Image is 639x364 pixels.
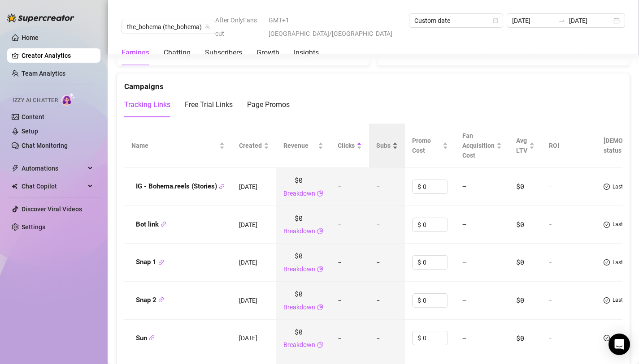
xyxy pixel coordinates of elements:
div: - [549,258,589,266]
strong: IG - Bohema.reels (Stories) [136,182,225,190]
span: — [462,334,466,343]
span: - [338,182,342,191]
div: Earnings [122,47,149,58]
button: Copy Link [219,183,225,190]
span: to [558,17,565,24]
span: - [376,257,380,266]
span: - [338,220,342,229]
span: - [376,334,380,343]
span: check-circle [604,258,610,267]
span: link [158,259,164,265]
a: Home [22,34,39,41]
span: — [462,295,466,304]
span: pie-chart [317,302,323,312]
input: End date [569,16,612,26]
span: - [376,182,380,191]
img: Chat Copilot [12,183,17,189]
span: — [462,220,466,229]
span: link [219,184,225,189]
span: check-circle [604,183,610,191]
span: swap-right [558,17,565,24]
img: logo-BBDzfeDw.svg [7,13,74,22]
a: Team Analytics [22,70,65,77]
span: — [462,257,466,266]
span: link [149,335,155,341]
a: Discover Viral Videos [22,206,82,213]
span: Clicks [338,141,355,150]
a: Content [22,113,44,120]
span: Revenue [283,141,316,150]
span: Name [131,141,217,150]
span: team [205,24,210,30]
span: $0 [516,182,524,191]
a: Breakdown [283,264,315,274]
span: check-circle [604,334,610,343]
span: $0 [295,213,302,224]
span: $0 [295,251,302,261]
span: pie-chart [317,188,323,198]
a: Chat Monitoring [22,142,68,149]
div: - [549,334,589,342]
span: [DATE] [239,221,257,228]
input: Enter cost [423,331,448,345]
button: Copy Link [161,221,166,228]
span: pie-chart [317,226,323,236]
input: Enter cost [423,256,448,269]
div: Free Trial Links [185,99,233,110]
div: - [549,220,589,228]
span: $0 [516,257,524,266]
span: After OnlyFans cut [215,13,263,40]
button: Copy Link [158,297,164,304]
a: Breakdown [283,302,315,312]
a: Breakdown [283,226,315,236]
span: Chat Copilot [22,179,85,193]
span: [DATE] [239,183,257,190]
span: GMT+1 [GEOGRAPHIC_DATA]/[GEOGRAPHIC_DATA] [269,13,404,40]
span: Subs [376,141,391,150]
span: calendar [493,18,498,23]
div: Page Promos [247,99,290,110]
div: Open Intercom Messenger [609,334,630,355]
button: Copy Link [158,259,164,266]
input: Enter cost [423,294,448,307]
div: Campaigns [124,73,622,93]
span: - [376,295,380,304]
span: Created [239,141,262,150]
a: Breakdown [283,188,315,198]
span: pie-chart [317,264,323,274]
div: Subscribers [205,47,242,58]
strong: Bot link [136,220,166,228]
span: check-circle [604,296,610,304]
a: Breakdown [283,340,315,350]
span: check-circle [604,220,610,229]
span: pie-chart [317,340,323,350]
span: thunderbolt [12,165,19,172]
span: the_bohema (the_bohema) [127,20,210,34]
input: Enter cost [423,218,448,231]
span: Avg LTV [516,137,527,154]
button: Copy Link [149,335,155,342]
a: Settings [22,223,45,231]
span: ROI [549,142,559,149]
span: $0 [295,327,302,338]
span: $0 [295,289,302,300]
span: Izzy AI Chatter [13,96,58,105]
span: $0 [516,334,524,343]
span: Automations [22,161,85,176]
span: - [338,257,342,266]
span: — [462,182,466,191]
span: - [338,295,342,304]
div: - [549,296,589,304]
span: link [158,297,164,303]
span: Fan Acquisition Cost [462,132,495,159]
strong: Snap 2 [136,296,164,304]
span: link [161,221,166,227]
strong: Snap 1 [136,258,164,266]
a: Setup [22,128,38,135]
span: - [376,220,380,229]
strong: Sun [136,334,155,342]
span: $0 [516,295,524,304]
span: - [338,334,342,343]
a: Creator Analytics [22,48,93,63]
span: [DATE] [239,334,257,342]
